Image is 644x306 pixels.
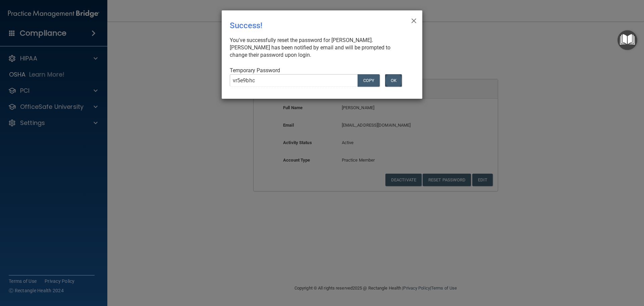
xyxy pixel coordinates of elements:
[411,13,417,27] span: ×
[385,74,402,87] button: OK
[230,67,280,74] span: Temporary Password
[230,37,409,59] div: You've successfully reset the password for [PERSON_NAME]. [PERSON_NAME] has been notified by emai...
[618,30,637,50] button: Open Resource Center
[230,16,387,35] div: Success!
[358,74,380,87] button: COPY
